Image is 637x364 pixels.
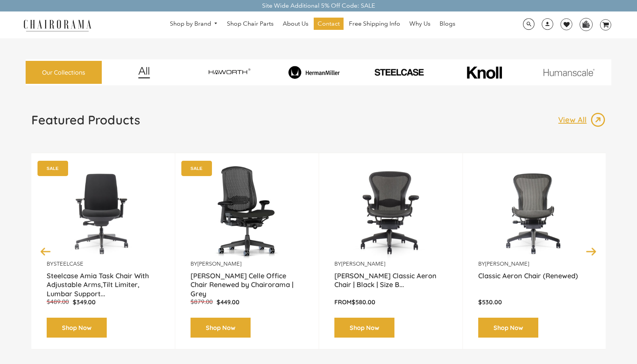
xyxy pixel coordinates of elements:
img: Herman Miller Celle Office Chair Renewed by Chairorama | Grey - chairorama [191,165,303,260]
button: Previous [39,245,52,258]
a: Shop by Brand [166,18,222,30]
a: [PERSON_NAME] Celle Office Chair Renewed by Chairorama | Grey [191,271,303,291]
img: Amia Chair by chairorama.com [47,165,160,260]
img: image_13.png [590,112,606,127]
a: Featured Products [31,112,140,134]
a: [PERSON_NAME] Classic Aeron Chair | Black | Size B... [334,271,447,291]
p: View All [558,115,590,125]
span: Why Us [409,20,430,28]
img: WhatsApp_Image_2024-07-12_at_16.23.01.webp [580,18,592,30]
a: Shop Now [334,318,394,338]
nav: DesktopNavigation [128,18,497,32]
a: Steelcase Amia Task Chair With Adjustable Arms,Tilt Limiter, Lumbar Support... [47,271,160,291]
a: Why Us [406,18,434,30]
span: $489.00 [47,298,69,305]
a: [PERSON_NAME] [197,260,241,267]
a: Free Shipping Info [345,18,404,30]
a: Shop Now [478,318,538,338]
p: by [191,260,303,268]
a: Classic Aeron Chair (Renewed) [478,271,591,291]
a: About Us [279,18,312,30]
p: From [334,298,447,306]
span: Free Shipping Info [349,20,400,28]
a: Herman Miller Classic Aeron Chair | Black | Size B (Renewed) - chairorama Herman Miller Classic A... [334,165,447,260]
p: by [47,260,160,268]
a: View All [558,112,606,127]
span: $530.00 [478,298,502,306]
span: $449.00 [217,298,239,306]
span: Shop Chair Parts [227,20,274,28]
img: image_12.png [123,67,165,78]
span: Blogs [440,20,455,28]
img: image_8_173eb7e0-7579-41b4-bc8e-4ba0b8ba93e8.png [273,66,355,79]
a: Our Collections [26,61,102,84]
h1: Featured Products [31,112,140,127]
img: Classic Aeron Chair (Renewed) - chairorama [478,165,591,260]
img: PHOTO-2024-07-09-00-53-10-removebg-preview.png [358,68,440,77]
text: SALE [46,166,58,171]
p: by [478,260,591,268]
a: Blogs [436,18,459,30]
span: About Us [283,20,308,28]
span: $349.00 [73,298,96,306]
a: Shop Now [47,318,107,338]
img: image_10_1.png [450,65,519,80]
a: Shop Chair Parts [223,18,277,30]
a: Amia Chair by chairorama.com Renewed Amia Chair chairorama.com [47,165,160,260]
a: Herman Miller Celle Office Chair Renewed by Chairorama | Grey - chairorama Herman Miller Celle Of... [191,165,303,260]
img: image_11.png [528,69,610,76]
a: Shop Now [191,318,251,338]
a: Classic Aeron Chair (Renewed) - chairorama Classic Aeron Chair (Renewed) - chairorama [478,165,591,260]
img: chairorama [19,18,96,32]
a: [PERSON_NAME] [485,260,529,267]
p: by [334,260,447,268]
a: Contact [314,18,344,30]
span: $879.00 [191,298,213,305]
img: image_7_14f0750b-d084-457f-979a-a1ab9f6582c4.png [188,63,270,81]
text: SALE [190,166,202,171]
span: Contact [318,20,340,28]
span: $580.00 [352,298,375,306]
img: Herman Miller Classic Aeron Chair | Black | Size B (Renewed) - chairorama [343,165,438,260]
a: Steelcase [54,260,83,267]
a: [PERSON_NAME] [341,260,385,267]
button: Next [585,245,598,258]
